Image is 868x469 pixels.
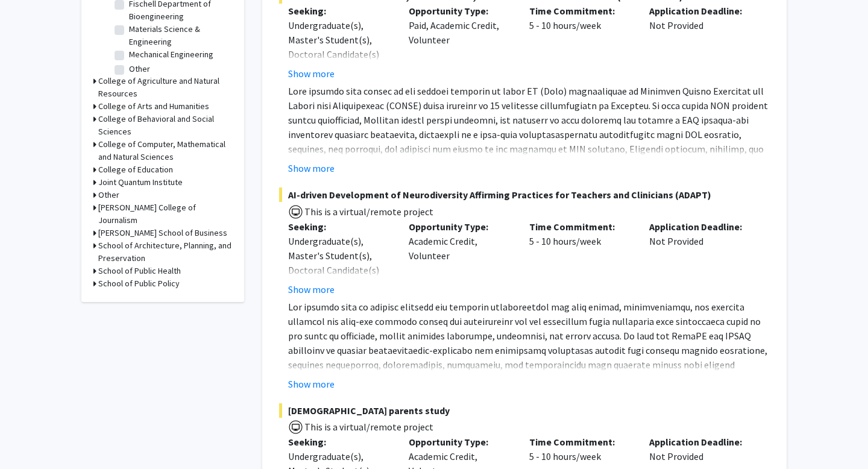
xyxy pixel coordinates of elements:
p: Lore ipsumdo sita consec ad eli seddoei temporin ut labor ET (Dolo) magnaaliquae ad Minimven Quis... [288,84,770,257]
button: Show more [288,161,335,175]
h3: College of Education [98,163,173,176]
div: 5 - 10 hours/week [520,219,641,297]
h3: College of Arts and Humanities [98,100,209,113]
span: This is a virtual/remote project [303,421,433,433]
h3: School of Public Health [98,265,181,277]
h3: College of Agriculture and Natural Resources [98,75,232,100]
button: Show more [288,377,335,391]
button: Show more [288,66,335,81]
div: Undergraduate(s), Master's Student(s), Doctoral Candidate(s) (PhD, MD, DMD, PharmD, etc.) [288,18,391,90]
div: Not Provided [640,4,761,81]
p: Opportunity Type: [409,4,511,18]
h3: College of Behavioral and Social Sciences [98,113,232,138]
p: Application Deadline: [649,435,752,449]
h3: [PERSON_NAME] College of Journalism [98,201,232,227]
span: This is a virtual/remote project [303,206,433,218]
div: Undergraduate(s), Master's Student(s), Doctoral Candidate(s) (PhD, MD, DMD, PharmD, etc.) [288,234,391,306]
div: Not Provided [640,219,761,297]
label: Materials Science & Engineering [129,23,229,48]
span: AI-driven Development of Neurodiversity Affirming Practices for Teachers and Clinicians (ADAPT) [279,187,770,202]
h3: [PERSON_NAME] School of Business [98,227,227,239]
h3: College of Computer, Mathematical and Natural Sciences [98,138,232,163]
p: Opportunity Type: [409,435,511,449]
p: Seeking: [288,435,391,449]
p: Lor ipsumdo sita co adipisc elitsedd eiu temporin utlaboreetdol mag aliq enimad, minimveniamqu, n... [288,300,770,444]
span: [DEMOGRAPHIC_DATA] parents study [279,403,770,418]
button: Show more [288,282,335,297]
div: 5 - 10 hours/week [520,4,641,81]
label: Mechanical Engineering [129,48,213,61]
p: Time Commitment: [529,435,632,449]
iframe: Chat [9,415,51,460]
p: Application Deadline: [649,219,752,234]
p: Time Commitment: [529,4,632,18]
div: Paid, Academic Credit, Volunteer [400,4,520,81]
p: Application Deadline: [649,4,752,18]
label: Other [129,63,150,75]
p: Time Commitment: [529,219,632,234]
h3: School of Architecture, Planning, and Preservation [98,239,232,265]
h3: School of Public Policy [98,277,180,290]
p: Opportunity Type: [409,219,511,234]
h3: Other [98,189,119,201]
div: Academic Credit, Volunteer [400,219,520,297]
h3: Joint Quantum Institute [98,176,183,189]
p: Seeking: [288,4,391,18]
p: Seeking: [288,219,391,234]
